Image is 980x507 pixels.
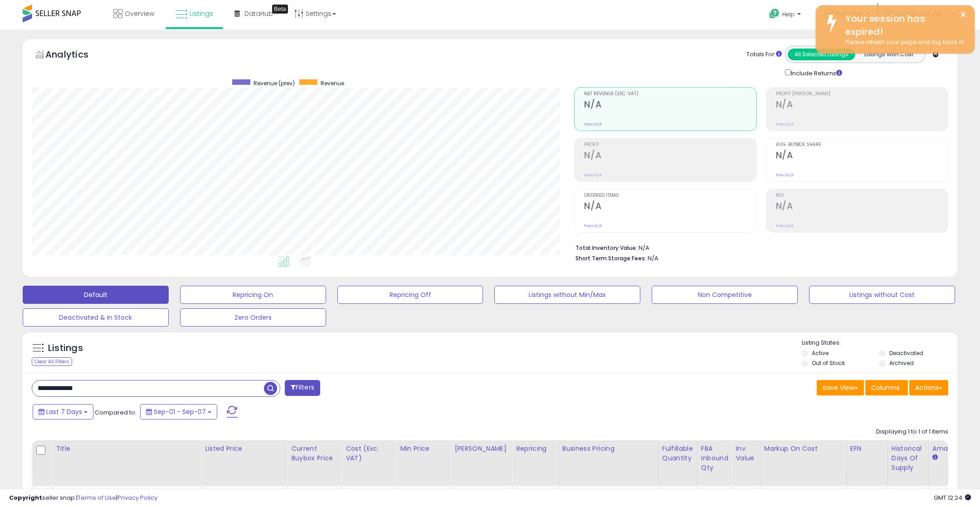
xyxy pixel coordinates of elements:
[584,122,602,127] small: Prev: N/A
[180,286,326,304] button: Repricing On
[889,349,923,357] label: Deactivated
[400,444,447,453] div: Min Price
[776,172,794,178] small: Prev: N/A
[272,5,288,14] div: Tooltip anchor
[871,383,900,392] span: Columns
[764,444,843,453] div: Markup on Cost
[776,193,948,198] span: ROI
[584,150,756,162] h2: N/A
[78,493,116,502] a: Terms of Use
[652,286,798,304] button: Non Competitive
[760,440,846,486] th: The percentage added to the cost of goods (COGS) that forms the calculator for Min & Max prices.
[454,444,508,453] div: [PERSON_NAME]
[934,493,971,502] span: 2025-09-16 12:24 GMT
[736,444,756,463] div: Inv. value
[516,444,555,453] div: Repricing
[584,92,756,97] span: Net Revenue (Exc. VAT)
[839,38,968,47] div: Please refresh your page and log back in
[584,223,602,229] small: Prev: N/A
[802,339,957,347] p: Listing States:
[812,359,845,367] label: Out of Stock
[648,254,658,263] span: N/A
[205,444,283,453] div: Listed Price
[782,10,795,18] span: Help
[932,453,938,462] small: Amazon Fees.
[48,342,83,355] h5: Listings
[776,201,948,213] h2: N/A
[776,142,948,147] span: Avg. Buybox Share
[865,380,908,395] button: Columns
[909,380,948,395] button: Actions
[23,286,169,304] button: Default
[285,380,320,396] button: Filters
[776,223,794,229] small: Prev: N/A
[190,9,213,18] span: Listings
[9,493,42,502] strong: Copyright
[140,404,217,419] button: Sep-01 - Sep-07
[46,407,82,416] span: Last 7 Days
[584,99,756,112] h2: N/A
[701,444,728,473] div: FBA inbound Qty
[244,9,273,18] span: DataHub
[154,407,206,416] span: Sep-01 - Sep-07
[23,308,169,327] button: Deactivated & In Stock
[662,444,693,463] div: Fulfillable Quantity
[584,193,756,198] span: Ordered Items
[575,254,646,262] b: Short Term Storage Fees:
[575,244,637,252] b: Total Inventory Value:
[584,172,602,178] small: Prev: N/A
[32,357,72,366] div: Clear All Filters
[584,142,756,147] span: Profit
[337,286,483,304] button: Repricing Off
[788,49,855,60] button: All Selected Listings
[575,242,941,253] li: N/A
[778,68,853,78] div: Include Returns
[117,493,157,502] a: Privacy Policy
[95,408,137,417] span: Compared to:
[584,201,756,213] h2: N/A
[762,1,810,29] a: Help
[33,404,93,419] button: Last 7 Days
[776,122,794,127] small: Prev: N/A
[817,380,864,395] button: Save View
[776,92,948,97] span: Profit [PERSON_NAME]
[809,286,955,304] button: Listings without Cost
[889,359,914,367] label: Archived
[876,428,948,436] div: Displaying 1 to 1 of 1 items
[776,99,948,112] h2: N/A
[494,286,640,304] button: Listings without Min/Max
[855,49,922,60] button: Listings With Cost
[812,349,829,357] label: Active
[321,79,344,87] span: Revenue
[346,444,392,463] div: Cost (Exc. VAT)
[839,12,968,38] div: Your session has expired!
[180,308,326,327] button: Zero Orders
[892,444,925,473] div: Historical Days Of Supply
[254,79,295,87] span: Revenue (prev)
[125,9,154,18] span: Overview
[850,444,884,453] div: EFN
[960,9,967,20] button: ×
[562,444,654,453] div: Business Pricing
[56,444,197,453] div: Title
[291,444,338,463] div: Current Buybox Price
[776,150,948,162] h2: N/A
[769,8,780,19] i: Get Help
[746,50,782,59] div: Totals For
[9,494,157,502] div: seller snap | |
[45,48,106,63] h5: Analytics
